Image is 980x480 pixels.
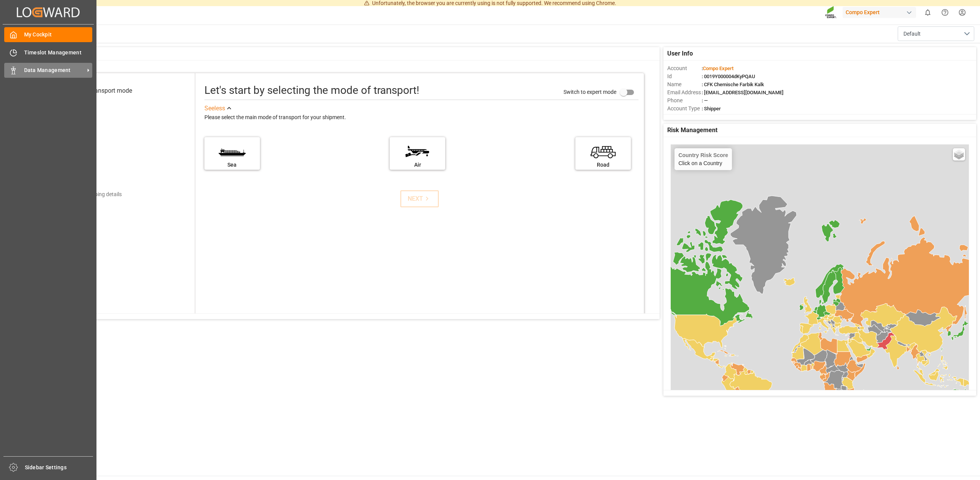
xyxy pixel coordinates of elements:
[204,113,639,122] div: Please select the main mode of transport for your shipment.
[702,98,708,103] span: : —
[24,66,85,74] span: Data Management
[667,88,702,97] span: Email Address
[667,105,702,113] span: Account Type
[667,80,702,88] span: Name
[678,152,728,166] div: Click on a Country
[204,104,225,113] div: See less
[678,152,728,158] h4: Country Risk Score
[24,31,93,39] span: My Cockpit
[936,4,954,21] button: Help Center
[394,161,441,169] div: Air
[25,464,93,472] span: Sidebar Settings
[667,97,702,105] span: Phone
[24,49,93,57] span: Timeslot Management
[843,5,919,20] button: Compo Expert
[953,148,965,161] a: Layers
[843,7,916,18] div: Compo Expert
[73,86,132,95] div: Select transport mode
[667,126,717,135] span: Risk Management
[204,82,419,98] div: Let's start by selecting the mode of transport!
[667,49,693,58] span: User Info
[208,161,256,169] div: Sea
[667,72,702,80] span: Id
[703,66,733,71] span: Compo Expert
[702,74,755,79] span: : 0019Y000004dKyPQAU
[702,66,733,71] span: :
[4,45,92,60] a: Timeslot Management
[74,190,122,198] div: Add shipping details
[903,30,921,38] span: Default
[400,190,439,207] button: NEXT
[825,6,837,19] img: Screenshot%202023-09-29%20at%2010.02.21.png_1712312052.png
[563,89,616,95] span: Switch to expert mode
[579,161,627,169] div: Road
[702,90,784,95] span: : [EMAIL_ADDRESS][DOMAIN_NAME]
[408,194,431,203] div: NEXT
[702,82,764,87] span: : CFK Chemische Farbik Kalk
[702,106,721,111] span: : Shipper
[667,64,702,72] span: Account
[919,4,936,21] button: show 0 new notifications
[898,26,974,41] button: open menu
[4,27,92,42] a: My Cockpit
